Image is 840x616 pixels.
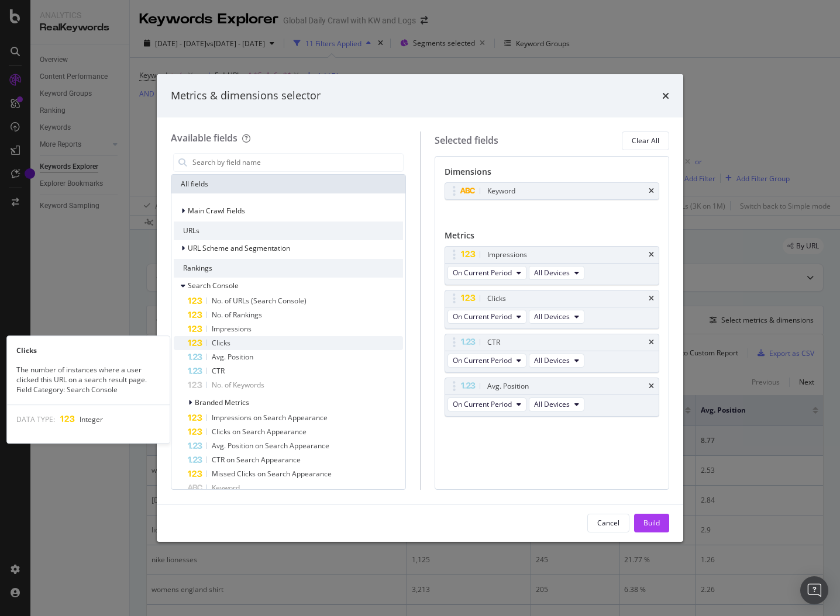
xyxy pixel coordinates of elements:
span: Clicks on Search Appearance [212,427,307,437]
button: Cancel [587,514,629,532]
div: times [649,188,654,195]
div: Clicks [487,293,506,304]
span: On Current Period [453,355,512,365]
span: No. of Keywords [212,380,264,390]
button: On Current Period [447,354,526,368]
span: Missed Clicks on Search Appearance [212,469,332,479]
button: All Devices [529,266,584,280]
span: No. of URLs (Search Console) [212,296,307,306]
div: CTRtimesOn Current PeriodAll Devices [445,334,660,373]
div: Clicks [7,345,170,355]
span: On Current Period [453,399,512,409]
span: Main Crawl Fields [188,206,245,216]
span: On Current Period [453,268,512,278]
div: URLs [174,222,403,240]
button: On Current Period [447,310,526,324]
span: All Devices [534,312,570,321]
div: times [649,251,654,258]
span: Impressions [212,324,252,334]
button: On Current Period [447,266,526,280]
span: All Devices [534,268,570,278]
div: Cancel [597,518,619,528]
div: The number of instances where a user clicked this URL on a search result page. Field Category: Se... [7,365,170,394]
div: Build [643,518,660,528]
div: All fields [171,175,405,193]
span: Avg. Position on Search Appearance [212,441,329,451]
span: Clicks [212,338,230,348]
button: On Current Period [447,397,526,411]
span: Search Console [188,281,239,290]
div: Metrics [445,230,660,246]
div: Impressions [487,249,527,261]
div: Open Intercom Messenger [800,576,828,604]
div: times [649,339,654,346]
input: Search by field name [191,154,403,171]
div: Avg. Position [487,380,529,392]
span: URL Scheme and Segmentation [188,243,290,253]
div: Keywordtimes [445,182,660,200]
button: All Devices [529,310,584,324]
span: CTR [212,366,225,376]
div: Keyword [487,185,515,197]
span: All Devices [534,399,570,409]
div: ClickstimesOn Current PeriodAll Devices [445,290,660,329]
span: Avg. Position [212,352,253,362]
button: Build [634,514,669,532]
button: All Devices [529,397,584,411]
span: On Current Period [453,312,512,321]
span: Branded Metrics [195,397,249,407]
div: times [662,88,669,103]
div: modal [157,74,683,542]
div: CTR [487,337,500,348]
span: Keyword [212,483,240,493]
div: Available fields [171,131,237,144]
div: Rankings [174,259,403,278]
div: Selected fields [435,134,498,147]
div: ImpressionstimesOn Current PeriodAll Devices [445,246,660,285]
button: Clear All [622,131,669,150]
div: times [649,383,654,390]
span: Impressions on Search Appearance [212,413,328,423]
span: No. of Rankings [212,310,262,320]
div: Clear All [632,136,659,146]
span: CTR on Search Appearance [212,455,301,465]
div: Dimensions [445,166,660,182]
button: All Devices [529,354,584,368]
div: Avg. PositiontimesOn Current PeriodAll Devices [445,378,660,417]
div: times [649,295,654,302]
div: Metrics & dimensions selector [171,88,321,103]
span: All Devices [534,355,570,365]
